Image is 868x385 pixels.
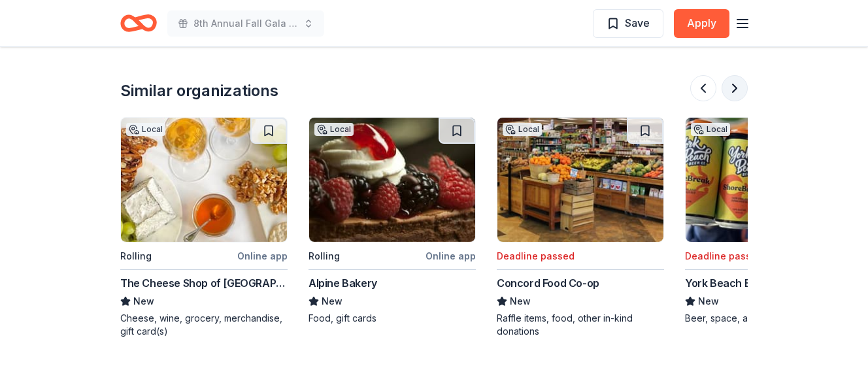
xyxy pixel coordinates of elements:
[625,14,650,31] span: Save
[685,117,852,325] a: Image for York Beach Beer Company LocalDeadline passedYork Beach Beer CompanyNewBeer, space, and ...
[120,80,278,101] div: Similar organizations
[126,123,165,136] div: Local
[120,248,152,264] div: Rolling
[497,312,664,338] div: Raffle items, food, other in-kind donations
[120,8,157,39] a: Home
[685,275,818,291] div: York Beach Beer Company
[685,248,763,264] div: Deadline passed
[120,312,288,338] div: Cheese, wine, grocery, merchandise, gift card(s)
[167,10,324,37] button: 8th Annual Fall Gala Fundraiser
[309,248,340,264] div: Rolling
[698,293,719,309] span: New
[686,118,852,242] img: Image for York Beach Beer Company
[497,248,575,264] div: Deadline passed
[133,293,154,309] span: New
[309,275,377,291] div: Alpine Bakery
[309,312,476,325] div: Food, gift cards
[497,117,664,338] a: Image for Concord Food Co-opLocalDeadline passedConcord Food Co-opNewRaffle items, food, other in...
[426,248,476,264] div: Online app
[121,118,287,242] img: Image for The Cheese Shop of Salem
[593,9,663,38] button: Save
[193,16,298,31] span: 8th Annual Fall Gala Fundraiser
[322,293,342,309] span: New
[314,123,354,136] div: Local
[510,293,531,309] span: New
[497,118,663,242] img: Image for Concord Food Co-op
[685,312,852,325] div: Beer, space, and merchandise
[237,248,288,264] div: Online app
[674,9,729,38] button: Apply
[309,117,476,325] a: Image for Alpine BakeryLocalRollingOnline appAlpine BakeryNewFood, gift cards
[120,117,288,338] a: Image for The Cheese Shop of SalemLocalRollingOnline appThe Cheese Shop of [GEOGRAPHIC_DATA]NewCh...
[120,275,288,291] div: The Cheese Shop of [GEOGRAPHIC_DATA]
[497,275,599,291] div: Concord Food Co-op
[309,118,475,242] img: Image for Alpine Bakery
[691,123,730,136] div: Local
[503,123,542,136] div: Local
